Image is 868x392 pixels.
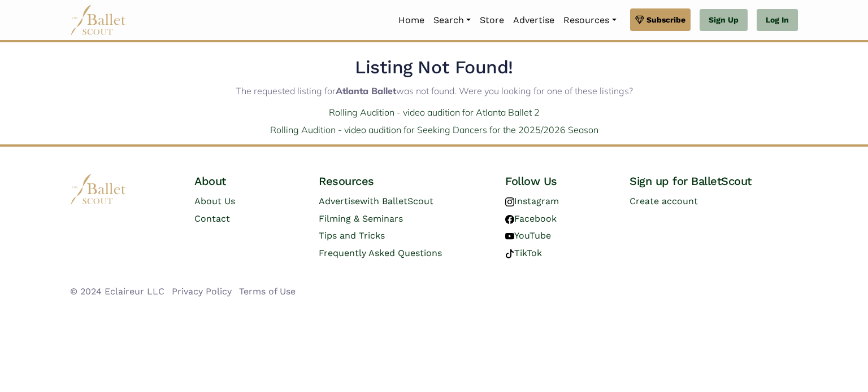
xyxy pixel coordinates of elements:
[630,8,691,31] a: Subscribe
[700,9,748,32] a: Sign Up
[319,196,433,206] a: Advertisewith BalletScout
[635,14,644,26] img: gem.svg
[505,196,559,206] a: Instagram
[509,8,559,32] a: Advertise
[70,56,798,80] h2: Listing Not Found!
[505,174,611,188] h4: Follow Us
[757,9,798,32] a: Log In
[505,197,514,206] img: instagram logo
[505,232,514,241] img: youtube logo
[429,8,475,32] a: Search
[505,215,514,224] img: facebook logo
[505,213,557,224] a: Facebook
[630,196,698,206] a: Create account
[319,174,487,188] h4: Resources
[360,196,433,206] span: with BalletScout
[329,107,540,118] a: Rolling Audition - video audition for Atlanta Ballet 2
[630,174,798,188] h4: Sign up for BalletScout
[336,85,396,96] strong: Atlanta Ballet
[646,14,685,26] span: Subscribe
[270,124,598,135] a: Rolling Audition - video audition for Seeking Dancers for the 2025/2026 Season
[505,230,551,241] a: YouTube
[194,196,235,206] a: About Us
[61,84,807,99] p: The requested listing for was not found. Were you looking for one of these listings?
[319,230,385,241] a: Tips and Tricks
[172,286,232,297] a: Privacy Policy
[70,284,164,299] li: © 2024 Eclaireur LLC
[70,174,127,205] img: logo
[505,248,542,258] a: TikTok
[239,286,296,297] a: Terms of Use
[319,213,403,224] a: Filming & Seminars
[559,8,620,32] a: Resources
[194,174,301,188] h4: About
[194,213,230,224] a: Contact
[319,248,442,258] a: Frequently Asked Questions
[394,8,429,32] a: Home
[505,249,514,258] img: tiktok logo
[475,8,509,32] a: Store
